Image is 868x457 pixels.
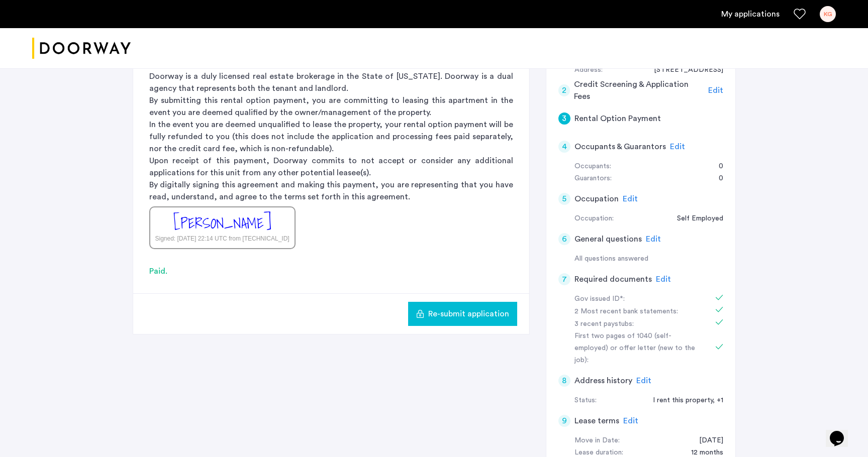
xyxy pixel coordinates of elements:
[149,70,513,94] p: Doorway is a duly licensed real estate brokerage in the State of [US_STATE]. Doorway is a dual ag...
[574,213,614,225] div: Occupation:
[713,397,723,404] span: , +1
[149,94,513,119] p: By submitting this rental option payment, you are committing to leasing this apartment in the eve...
[574,293,701,305] div: Gov issued ID*:
[794,8,806,20] a: Favorites
[644,64,723,76] div: 14975 Valley View Drive
[558,233,570,245] div: 6
[155,234,290,243] div: Signed: [DATE] 22:14 UTC from [TECHNICAL_ID]
[623,417,638,425] span: Edit
[574,78,704,102] h5: Credit Screening & Application Fees
[643,395,723,407] div: I rent this property
[656,275,671,283] span: Edit
[709,173,723,185] div: 0
[574,273,652,285] h5: Required documents
[574,375,632,387] h5: Address history
[32,30,131,67] a: Cazamio logo
[149,265,513,277] div: Paid.
[32,30,131,67] img: logo
[667,213,723,225] div: Self Employed
[149,155,513,179] p: Upon receipt of this payment, Doorway commits to not accept or consider any additional applicatio...
[689,435,723,447] div: 11/01/2025
[574,306,701,318] div: 2 Most recent bank statements:
[558,415,570,427] div: 9
[558,193,570,205] div: 5
[558,141,570,153] div: 4
[428,308,509,320] span: Re-submit application
[709,161,723,173] div: 0
[826,417,858,447] iframe: chat widget
[623,195,638,203] span: Edit
[646,235,661,243] span: Edit
[574,253,723,265] div: All questions answered
[574,141,666,153] h5: Occupants & Guarantors
[149,179,513,203] p: By digitally signing this agreement and making this payment, you are representing that you have r...
[670,143,685,151] span: Edit
[574,435,620,447] div: Move in Date:
[558,273,570,285] div: 7
[574,233,642,245] h5: General questions
[149,119,513,155] p: In the event you are deemed unqualified to lease the property, your rental option payment will be...
[558,112,570,125] div: 3
[574,193,619,205] h5: Occupation
[408,302,517,326] button: button
[708,86,723,94] span: Edit
[574,395,597,407] div: Status:
[574,415,619,427] h5: Lease terms
[574,330,701,367] div: First two pages of 1040 (self-employed) or offer letter (new to the job):
[558,84,570,96] div: 2
[574,173,612,185] div: Guarantors:
[574,64,603,76] div: Address:
[636,377,651,385] span: Edit
[820,6,836,22] div: KG
[574,161,611,173] div: Occupants:
[721,8,780,20] a: My application
[173,212,271,234] div: [PERSON_NAME]
[574,318,701,330] div: 3 recent paystubs:
[574,112,661,125] h5: Rental Option Payment
[558,375,570,387] div: 8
